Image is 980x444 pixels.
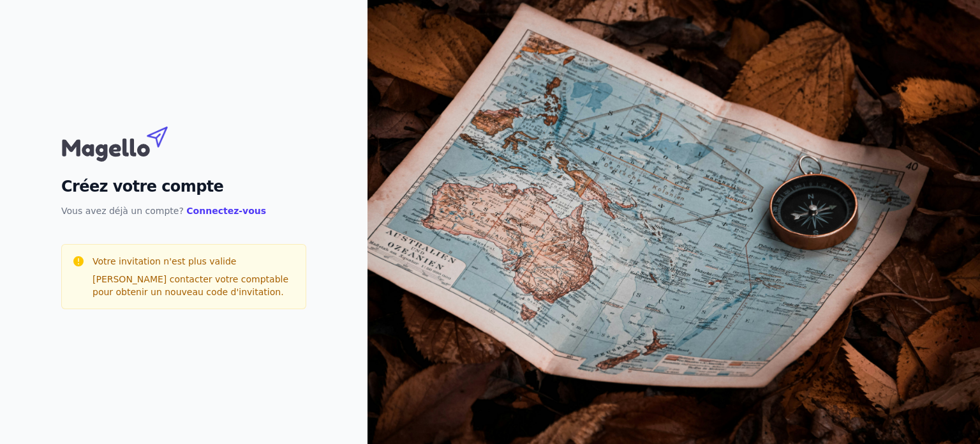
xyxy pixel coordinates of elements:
[93,273,295,298] p: [PERSON_NAME] contacter votre comptable pour obtenir un nouveau code d'invitation.
[93,255,295,268] h3: Votre invitation n'est plus valide
[61,120,195,165] img: Magello
[186,206,266,216] a: Connectez-vous
[61,203,306,218] p: Vous avez déjà un compte?
[61,175,306,198] h2: Créez votre compte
